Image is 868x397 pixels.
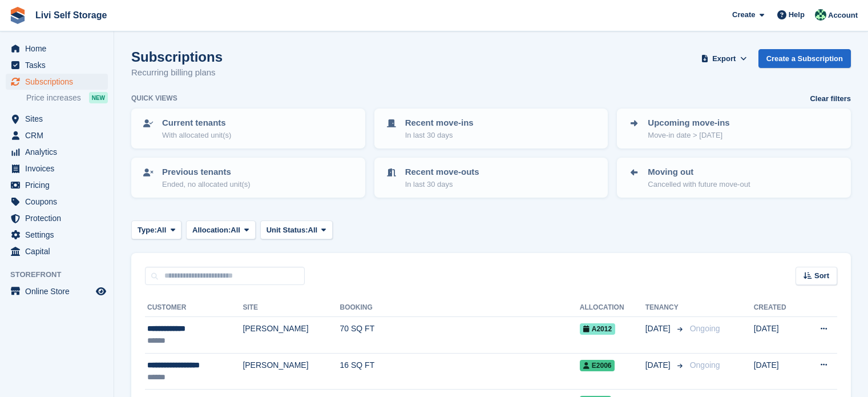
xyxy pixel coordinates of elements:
a: menu [6,161,108,177]
p: Moving out [648,166,750,179]
span: Price increases [26,93,81,103]
a: Price increases NEW [26,91,108,104]
td: [PERSON_NAME] [243,353,340,390]
button: Allocation: All [186,220,256,239]
span: Sites [25,111,94,127]
th: Allocation [580,299,645,317]
span: Subscriptions [25,74,94,90]
img: Accounts [815,9,826,21]
a: Clear filters [810,93,851,105]
a: menu [6,111,108,127]
span: E2006 [580,360,615,371]
img: stora-icon-8386f47178a22dfd0bd8f6a31ec36ba5ce8667c1dd55bd0f319d3a0aa187defe.svg [9,7,26,24]
a: Create a Subscription [758,49,851,68]
td: [DATE] [754,353,802,390]
span: Online Store [25,283,94,299]
p: With allocated unit(s) [162,130,231,141]
a: menu [6,57,108,73]
span: Sort [814,270,829,282]
span: Type: [138,224,157,236]
span: Protection [25,210,94,226]
td: [PERSON_NAME] [243,317,340,354]
a: menu [6,74,108,90]
p: In last 30 days [405,130,474,141]
span: Invoices [25,161,94,177]
a: Preview store [94,284,108,298]
th: Created [754,299,802,317]
span: Storefront [10,269,114,280]
td: [DATE] [754,317,802,354]
p: Recent move-outs [405,166,479,179]
span: All [157,224,167,236]
span: [DATE] [645,323,673,335]
span: Unit Status: [267,224,308,236]
span: A2012 [580,323,615,335]
span: Pricing [25,177,94,193]
div: NEW [89,92,108,103]
span: Settings [25,227,94,243]
a: Current tenants With allocated unit(s) [132,110,364,147]
span: Ongoing [690,360,720,370]
td: 16 SQ FT [340,353,580,390]
h1: Subscriptions [131,49,223,65]
p: Current tenants [162,117,231,130]
a: Livi Self Storage [31,6,111,25]
span: Create [732,9,755,21]
th: Customer [145,299,243,317]
button: Type: All [131,220,181,239]
h6: Quick views [131,93,177,103]
a: Upcoming move-ins Move-in date > [DATE] [618,110,850,147]
span: Capital [25,243,94,259]
p: Ended, no allocated unit(s) [162,179,251,190]
p: Recent move-ins [405,117,474,130]
span: Export [712,53,736,65]
span: All [308,224,318,236]
a: menu [6,144,108,160]
a: Recent move-ins In last 30 days [376,110,607,147]
a: menu [6,210,108,226]
span: All [231,224,240,236]
span: [DATE] [645,359,673,371]
span: Help [789,9,805,21]
a: menu [6,127,108,143]
p: Previous tenants [162,166,251,179]
a: menu [6,227,108,243]
a: menu [6,243,108,259]
span: Ongoing [690,324,720,333]
td: 70 SQ FT [340,317,580,354]
a: menu [6,41,108,57]
a: Previous tenants Ended, no allocated unit(s) [132,159,364,197]
span: Coupons [25,194,94,210]
a: menu [6,194,108,210]
p: In last 30 days [405,179,479,190]
th: Site [243,299,340,317]
p: Move-in date > [DATE] [648,130,729,141]
p: Upcoming move-ins [648,117,729,130]
button: Export [699,49,749,68]
span: Allocation: [192,224,231,236]
a: Moving out Cancelled with future move-out [618,159,850,197]
span: Account [828,10,858,21]
th: Booking [340,299,580,317]
span: Home [25,41,94,57]
a: menu [6,177,108,193]
p: Cancelled with future move-out [648,179,750,190]
th: Tenancy [645,299,685,317]
a: menu [6,283,108,299]
button: Unit Status: All [260,220,333,239]
span: Analytics [25,144,94,160]
p: Recurring billing plans [131,66,223,79]
a: Recent move-outs In last 30 days [376,159,607,197]
span: CRM [25,127,94,143]
span: Tasks [25,57,94,73]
